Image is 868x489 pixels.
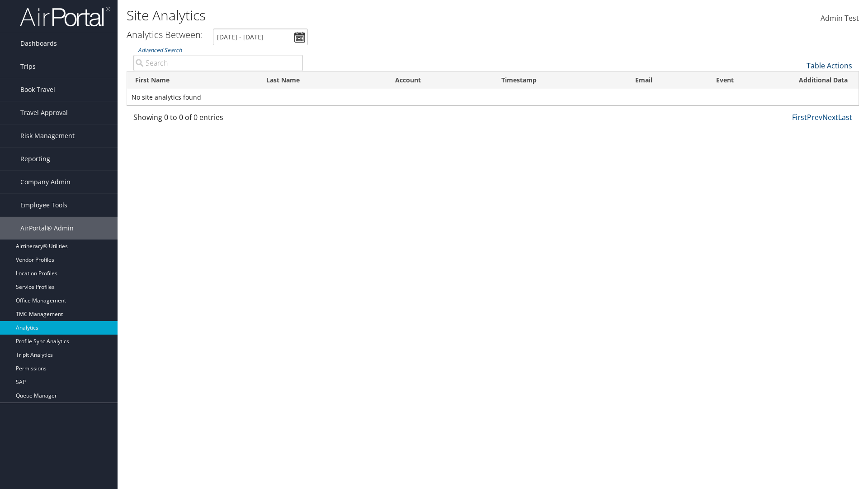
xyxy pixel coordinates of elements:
[127,29,203,41] h3: Analytics Between:
[387,72,493,89] th: Account: activate to sort column ascending
[20,148,50,170] span: Reporting
[20,32,57,55] span: Dashboards
[127,72,258,89] th: First Name: activate to sort column ascending
[20,194,67,216] span: Employee Tools
[138,46,182,54] a: Advanced Search
[821,5,859,33] a: Admin Test
[133,55,303,71] input: Advanced Search
[821,13,859,23] span: Admin Test
[20,217,74,240] span: AirPortal® Admin
[127,6,615,25] h1: Site Analytics
[258,72,387,89] th: Last Name: activate to sort column ascending
[213,29,308,45] input: [DATE] - [DATE]
[133,112,303,127] div: Showing 0 to 0 of 0 entries
[20,125,75,147] span: Risk Management
[838,112,852,122] a: Last
[822,112,838,122] a: Next
[807,61,852,71] a: Table Actions
[627,72,708,89] th: Email
[20,171,71,193] span: Company Admin
[708,72,791,89] th: Event
[807,112,822,122] a: Prev
[20,55,36,78] span: Trips
[20,78,55,101] span: Book Travel
[20,101,68,124] span: Travel Approval
[127,89,859,105] td: No site analytics found
[20,6,110,27] img: airportal-logo.png
[792,112,807,122] a: First
[791,72,859,89] th: Additional Data
[493,72,627,89] th: Timestamp: activate to sort column descending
